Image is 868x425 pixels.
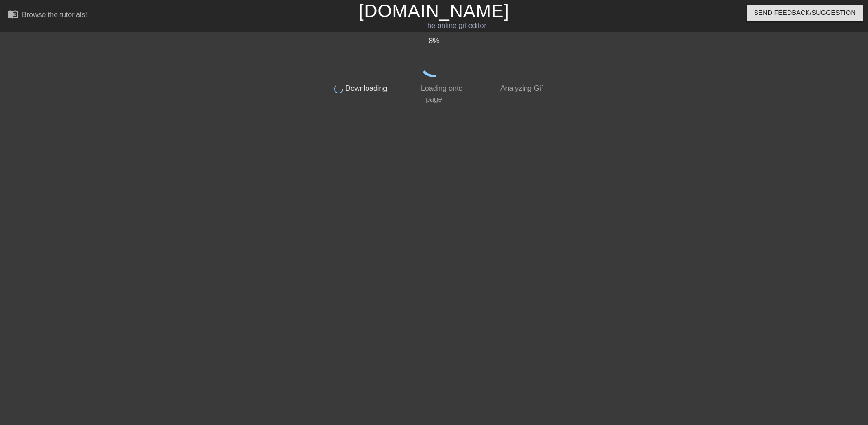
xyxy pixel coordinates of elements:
span: menu_book [7,9,18,19]
a: [DOMAIN_NAME] [359,1,509,21]
div: 8 % [321,36,547,47]
button: Send Feedback/Suggestion [747,5,863,21]
div: Browse the tutorials! [22,11,87,19]
span: Analyzing Gif [499,84,543,92]
a: Browse the tutorials! [7,9,87,23]
div: The online gif editor [294,20,615,31]
span: Loading onto page [419,84,462,103]
span: Downloading [343,84,387,92]
span: Send Feedback/Suggestion [754,7,856,19]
